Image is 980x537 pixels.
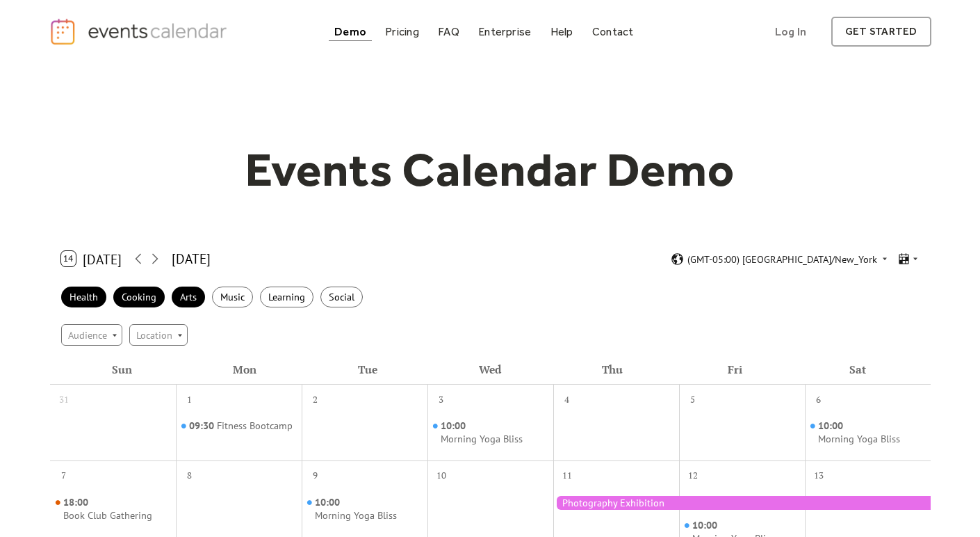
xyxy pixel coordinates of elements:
[329,22,372,41] a: Demo
[478,28,531,35] div: Enterprise
[473,22,537,41] a: Enterprise
[550,28,573,35] div: Help
[379,22,425,41] a: Pricing
[385,28,419,35] div: Pricing
[334,28,366,35] div: Demo
[545,22,579,41] a: Help
[223,141,757,198] h1: Events Calendar Demo
[761,17,820,47] a: Log In
[438,28,459,35] div: FAQ
[831,17,931,47] a: get started
[432,22,465,41] a: FAQ
[592,28,634,35] div: Contact
[587,22,639,41] a: Contact
[49,17,231,45] a: home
